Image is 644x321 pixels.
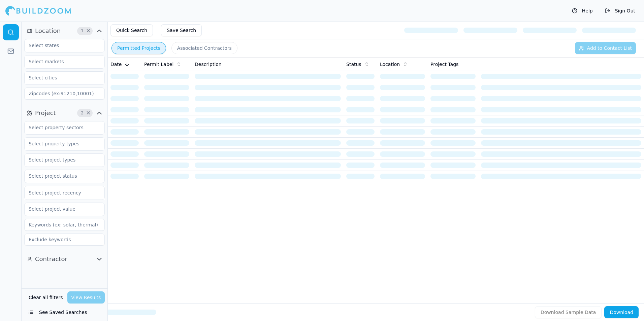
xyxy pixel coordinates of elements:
input: Select property sectors [25,121,96,134]
button: Sign Out [602,5,639,16]
input: Select project value [25,203,96,215]
span: 2 [79,110,86,116]
button: Project2Clear Project filters [24,108,105,118]
span: Status [346,61,361,68]
span: Description [195,61,222,68]
button: Download [604,306,639,318]
button: Clear all filters [27,291,65,304]
span: Location [380,61,400,68]
button: Quick Search [110,24,153,36]
input: Exclude keywords [24,234,105,246]
input: Keywords (ex: solar, thermal) [24,219,105,231]
span: Date [110,61,122,68]
span: Clear Location filters [86,29,91,33]
input: Select property types [25,138,96,150]
span: Location [35,26,61,36]
button: Associated Contractors [171,42,237,54]
input: Select cities [25,72,96,84]
input: Select states [25,39,96,51]
button: See Saved Searches [24,306,105,318]
span: Project Tags [430,61,458,68]
button: Help [569,5,596,16]
span: Project [35,108,56,118]
button: Permitted Projects [111,42,166,54]
input: Select project status [25,170,96,182]
button: Contractor [24,254,105,264]
input: Select project types [25,154,96,166]
input: Zipcodes (ex:91210,10001) [24,87,105,100]
span: Contractor [35,254,67,264]
button: Location1Clear Location filters [24,26,105,36]
span: Permit Label [144,61,173,68]
input: Select markets [25,56,96,68]
span: 1 [79,28,86,34]
span: Clear Project filters [86,111,91,115]
button: Save Search [161,24,202,36]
